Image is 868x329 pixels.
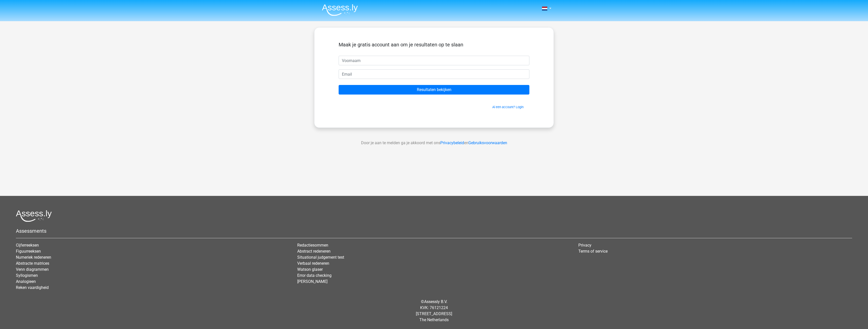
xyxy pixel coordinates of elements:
[322,4,358,16] img: Assessly
[339,85,529,95] input: Resultaten bekijken
[16,228,852,234] h5: Assessments
[297,273,332,278] a: Error data checking
[16,279,36,284] a: Analogieen
[492,105,524,109] a: Al een account? Login
[16,285,49,290] a: Reken vaardigheid
[16,273,38,278] a: Syllogismen
[16,243,39,248] a: Cijferreeksen
[297,255,344,260] a: Situational judgement test
[297,279,328,284] a: [PERSON_NAME]
[16,255,51,260] a: Numeriek redeneren
[339,56,529,65] input: Voornaam
[16,261,49,266] a: Abstracte matrices
[12,295,856,327] div: © KVK: 76121224 [STREET_ADDRESS] The Netherlands
[16,210,52,222] img: Assessly logo
[339,69,529,79] input: Email
[440,140,464,145] a: Privacybeleid
[424,299,447,304] a: Assessly B.V.
[16,267,49,272] a: Venn diagrammen
[297,243,328,248] a: Redactiesommen
[16,249,41,254] a: Figuurreeksen
[339,42,529,48] h5: Maak je gratis account aan om je resultaten op te slaan
[297,249,331,254] a: Abstract redeneren
[297,261,329,266] a: Verbaal redeneren
[297,267,323,272] a: Watson glaser
[468,140,507,145] a: Gebruiksvoorwaarden
[578,243,591,248] a: Privacy
[578,249,608,254] a: Terms of service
